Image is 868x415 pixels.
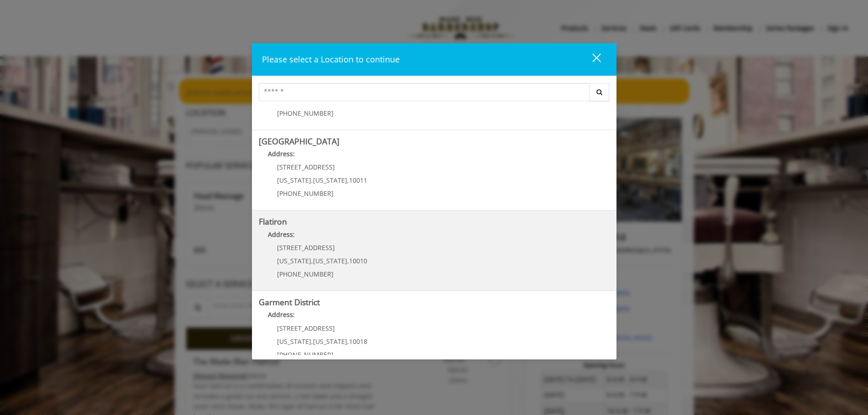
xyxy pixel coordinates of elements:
[259,83,610,106] div: Center Select
[313,256,347,265] span: [US_STATE]
[594,89,605,95] i: Search button
[268,149,295,158] b: Address:
[277,243,335,252] span: [STREET_ADDRESS]
[347,337,349,346] span: ,
[313,337,347,346] span: [US_STATE]
[349,337,367,346] span: 10018
[259,216,287,227] b: Flatiron
[313,176,347,184] span: [US_STATE]
[349,176,367,184] span: 10011
[262,54,400,65] span: Please select a Location to continue
[349,256,367,265] span: 10010
[277,256,311,265] span: [US_STATE]
[575,50,606,69] button: close dialog
[277,163,335,171] span: [STREET_ADDRESS]
[259,136,339,147] b: [GEOGRAPHIC_DATA]
[259,297,320,307] b: Garment District
[268,310,295,319] b: Address:
[311,256,313,265] span: ,
[277,350,334,359] span: [PHONE_NUMBER]
[259,83,590,101] input: Search Center
[347,176,349,184] span: ,
[582,53,600,67] div: close dialog
[277,337,311,346] span: [US_STATE]
[277,176,311,184] span: [US_STATE]
[277,109,334,118] span: [PHONE_NUMBER]
[268,230,295,239] b: Address:
[347,256,349,265] span: ,
[311,176,313,184] span: ,
[277,324,335,333] span: [STREET_ADDRESS]
[277,189,334,198] span: [PHONE_NUMBER]
[311,337,313,346] span: ,
[277,270,334,278] span: [PHONE_NUMBER]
